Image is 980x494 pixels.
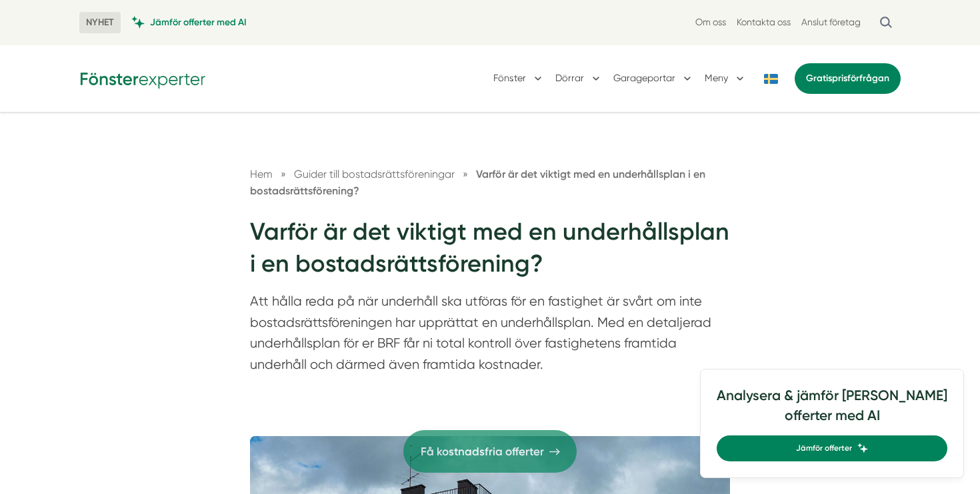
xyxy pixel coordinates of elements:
h1: Varför är det viktigt med en underhållsplan i en bostadsrättsförening? [250,216,730,291]
nav: Breadcrumb [250,166,730,200]
a: Om oss [695,16,726,29]
h4: Analysera & jämför [PERSON_NAME] offerter med AI [717,385,947,435]
button: Meny [705,61,747,96]
a: Få kostnadsfria offerter [403,430,577,473]
button: Dörrar [555,61,603,96]
a: Gratisprisförfrågan [795,63,901,94]
a: Anslut företag [801,16,861,29]
button: Garageportar [613,61,694,96]
button: Fönster [493,61,545,96]
span: Få kostnadsfria offerter [421,443,544,461]
a: Jämför offerter med AI [131,16,247,29]
a: Hem [250,168,273,180]
a: Kontakta oss [737,16,791,29]
a: Jämför offerter [717,435,947,461]
span: » [281,166,286,182]
span: Jämför offerter [796,442,852,455]
span: Jämför offerter med AI [150,16,247,29]
span: Gratis [806,73,832,84]
a: Varför är det viktigt med en underhållsplan i en bostadsrättsförening? [250,168,705,197]
span: Guider till bostadsrättsföreningar [294,168,455,180]
span: NYHET [79,12,121,33]
img: Fönsterexperter Logotyp [79,68,206,89]
p: Att hålla reda på när underhåll ska utföras för en fastighet är svårt om inte bostadsrättsförenin... [250,291,730,381]
a: Guider till bostadsrättsföreningar [294,168,457,180]
span: » [463,166,468,182]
